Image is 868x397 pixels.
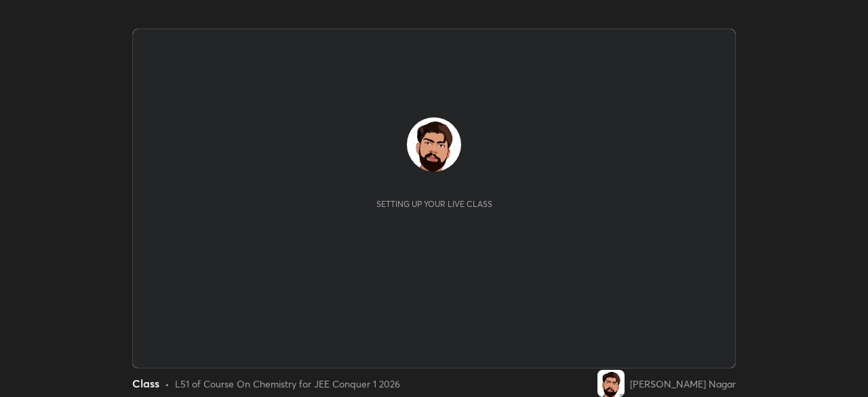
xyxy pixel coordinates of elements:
[376,199,492,209] div: Setting up your live class
[597,370,625,397] img: 8a6df0ca86aa4bafae21e328bd8b9af3.jpg
[407,117,461,172] img: 8a6df0ca86aa4bafae21e328bd8b9af3.jpg
[132,375,159,392] div: Class
[175,377,400,391] div: L51 of Course On Chemistry for JEE Conquer 1 2026
[630,377,736,391] div: [PERSON_NAME] Nagar
[165,377,170,391] div: •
